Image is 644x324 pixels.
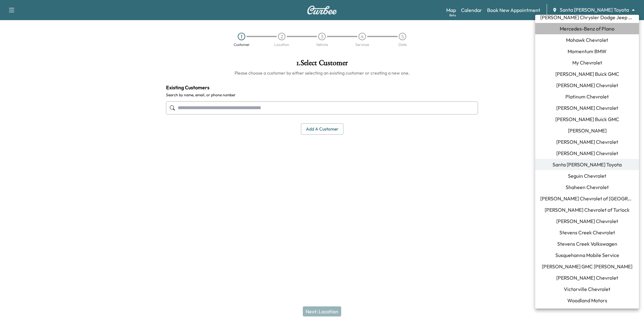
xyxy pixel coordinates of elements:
span: Shaheen Chevrolet [566,183,609,191]
span: [PERSON_NAME] Chevrolet [556,104,618,112]
span: Woodland Motors [567,297,607,304]
span: Stevens Creek Volkswagen [557,240,617,248]
span: Stevens Creek Chevrolet [559,229,615,236]
span: [PERSON_NAME] Chevrolet [556,149,618,157]
span: [PERSON_NAME] [568,127,607,134]
span: Victorville Chevrolet [564,285,610,293]
span: [PERSON_NAME] Chevrolet [556,274,618,282]
span: [PERSON_NAME] Chevrolet of Turlock [545,206,630,214]
span: Momentum BMW [568,47,607,55]
span: [PERSON_NAME] Chevrolet [556,138,618,146]
span: Platinum Chevrolet [565,93,609,100]
span: [PERSON_NAME] GMC [PERSON_NAME] [542,263,632,270]
span: Susquehanna Mobile Service [555,251,619,259]
span: Seguin Chevrolet [568,172,606,180]
span: [PERSON_NAME] Chrysler Dodge Jeep RAM of [GEOGRAPHIC_DATA] [540,14,634,21]
span: [PERSON_NAME] Chevrolet [556,81,618,89]
span: Santa [PERSON_NAME] Toyota [552,161,622,168]
span: [PERSON_NAME] Buick GMC [555,115,619,123]
span: [PERSON_NAME] Chevrolet [556,217,618,225]
span: [PERSON_NAME] Chevrolet of [GEOGRAPHIC_DATA] [540,195,634,202]
span: Mohawk Chevrolet [566,36,608,44]
span: My Chevrolet [572,59,602,66]
span: [PERSON_NAME] Buick GMC [555,70,619,78]
span: Mercedes-Benz of Plano [560,25,614,32]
